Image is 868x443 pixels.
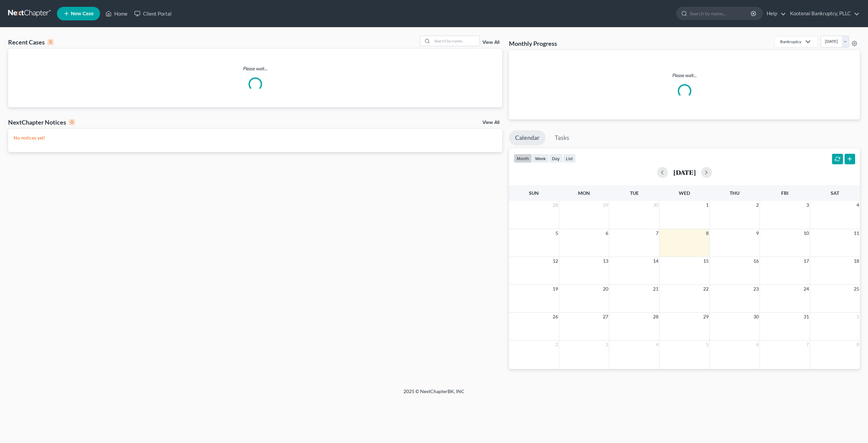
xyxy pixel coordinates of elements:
input: Search by name... [690,7,752,20]
a: View All [482,40,499,45]
span: 4 [655,340,659,349]
span: 5 [555,229,559,237]
span: 25 [853,285,860,293]
span: 1 [705,201,709,209]
span: 29 [703,313,709,321]
h2: [DATE] [673,169,696,176]
span: Wed [679,190,690,196]
a: Home [102,7,131,20]
div: Bankruptcy [780,39,801,44]
span: 2 [555,340,559,349]
span: 7 [806,340,810,349]
span: 5 [705,340,709,349]
span: 11 [853,229,860,237]
span: 14 [652,257,659,265]
div: 0 [47,39,54,45]
span: 12 [552,257,559,265]
span: 21 [652,285,659,293]
span: Fri [781,190,788,196]
span: 2 [755,201,759,209]
span: 8 [705,229,709,237]
span: 3 [806,201,810,209]
span: 28 [552,201,559,209]
span: 6 [755,340,759,349]
span: 29 [602,201,609,209]
p: No notices yet! [14,134,497,141]
span: 20 [602,285,609,293]
span: 16 [753,257,759,265]
span: Sat [831,190,839,196]
span: 27 [602,313,609,321]
span: 24 [803,285,810,293]
div: 0 [69,119,75,125]
a: Help [763,7,786,20]
span: Tue [630,190,639,196]
span: 10 [803,229,810,237]
a: Kootenai Bankruptcy, PLLC [787,7,860,20]
span: Mon [578,190,590,196]
span: 8 [856,340,860,349]
h3: Monthly Progress [509,39,557,48]
div: 2025 © NextChapterBK, INC [241,388,627,400]
p: Please wait... [514,72,854,79]
span: New Case [71,11,94,16]
button: week [532,154,549,163]
span: 23 [753,285,759,293]
span: 31 [803,313,810,321]
button: list [563,154,576,163]
input: Search by name... [432,36,479,46]
span: 30 [753,313,759,321]
span: Sun [529,190,539,196]
a: Client Portal [131,7,175,20]
span: 15 [703,257,709,265]
span: 30 [652,201,659,209]
span: 28 [652,313,659,321]
button: month [514,154,532,163]
span: 19 [552,285,559,293]
span: 1 [856,313,860,321]
span: 18 [853,257,860,265]
p: Please wait... [8,65,502,72]
span: 4 [856,201,860,209]
span: Thu [730,190,739,196]
span: 9 [755,229,759,237]
span: 17 [803,257,810,265]
span: 7 [655,229,659,237]
a: Calendar [509,130,546,145]
span: 13 [602,257,609,265]
a: View All [482,120,499,125]
a: Tasks [549,130,575,145]
span: 3 [605,340,609,349]
button: day [549,154,563,163]
span: 22 [703,285,709,293]
span: 26 [552,313,559,321]
div: Recent Cases [8,38,54,46]
div: NextChapter Notices [8,118,75,126]
span: 6 [605,229,609,237]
